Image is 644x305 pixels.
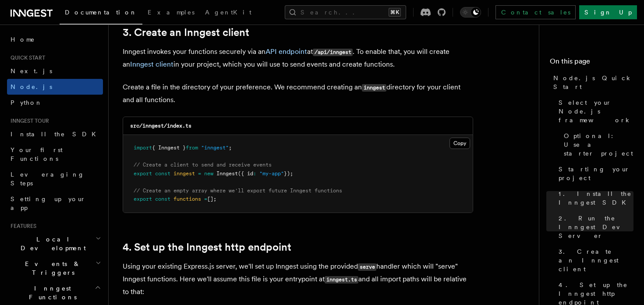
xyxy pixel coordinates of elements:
[11,83,52,90] span: Node.js
[201,145,229,151] span: "inngest"
[7,284,95,301] span: Inngest Functions
[495,5,576,19] a: Contact sales
[186,145,198,151] span: from
[11,35,35,44] span: Home
[11,131,101,138] span: Install the SDK
[134,162,272,168] span: // Create a client to send and receive events
[555,186,633,210] a: 1. Install the Inngest SDK
[555,244,633,277] a: 3. Create an Inngest client
[560,128,633,161] a: Optional: Use a starter project
[134,145,152,151] span: import
[229,145,232,151] span: ;
[7,167,103,191] a: Leveraging Steps
[7,280,103,305] button: Inngest Functions
[284,170,293,177] span: });
[550,56,633,70] h4: On this page
[7,259,96,277] span: Events & Triggers
[205,9,251,16] span: AgentKit
[253,170,256,177] span: :
[313,49,353,56] code: /api/inngest
[555,95,633,128] a: Select your Node.js framework
[559,189,633,207] span: 1. Install the Inngest SDK
[123,26,249,39] a: 3. Create an Inngest client
[555,161,633,186] a: Starting your project
[7,231,103,256] button: Local Development
[173,170,195,177] span: inngest
[65,9,137,16] span: Documentation
[11,195,86,211] span: Setting up your app
[7,142,103,167] a: Your first Functions
[130,123,191,129] code: src/inngest/index.ts
[460,7,481,18] button: Toggle dark mode
[7,117,49,124] span: Inngest tour
[238,170,253,177] span: ({ id
[285,5,406,19] button: Search...⌘K
[11,99,42,106] span: Python
[148,9,195,16] span: Examples
[564,131,633,158] span: Optional: Use a starter project
[559,214,633,240] span: 2. Run the Inngest Dev Server
[152,145,186,151] span: { Inngest }
[559,98,633,124] span: Select your Node.js framework
[60,3,142,25] a: Documentation
[207,196,216,202] span: [];
[198,170,201,177] span: =
[123,241,291,253] a: 4. Set up the Inngest http endpoint
[134,188,342,194] span: // Create an empty array where we'll export future Inngest functions
[7,256,103,280] button: Events & Triggers
[7,54,45,61] span: Quick start
[259,170,284,177] span: "my-app"
[204,196,207,202] span: =
[204,170,213,177] span: new
[123,46,473,71] p: Inngest invokes your functions securely via an at . To enable that, you will create an in your pr...
[130,60,173,68] a: Inngest client
[155,170,170,177] span: const
[358,263,376,271] code: serve
[553,74,633,91] span: Node.js Quick Start
[449,138,470,149] button: Copy
[11,67,52,74] span: Next.js
[389,8,401,17] kbd: ⌘K
[216,170,238,177] span: Inngest
[7,126,103,142] a: Install the SDK
[265,47,307,56] a: API endpoint
[550,70,633,95] a: Node.js Quick Start
[7,223,36,230] span: Features
[123,81,473,106] p: Create a file in the directory of your preference. We recommend creating an directory for your cl...
[123,260,473,298] p: Using your existing Express.js server, we'll set up Inngest using the provided handler which will...
[7,63,103,79] a: Next.js
[142,3,200,24] a: Examples
[200,3,257,24] a: AgentKit
[7,95,103,110] a: Python
[7,79,103,95] a: Node.js
[7,235,96,252] span: Local Development
[559,247,633,273] span: 3. Create an Inngest client
[7,32,103,47] a: Home
[559,165,633,182] span: Starting your project
[362,84,386,92] code: inngest
[579,5,637,19] a: Sign Up
[155,196,170,202] span: const
[325,276,358,284] code: inngest.ts
[134,196,152,202] span: export
[134,170,152,177] span: export
[11,146,63,162] span: Your first Functions
[555,210,633,244] a: 2. Run the Inngest Dev Server
[7,191,103,216] a: Setting up your app
[11,171,85,187] span: Leveraging Steps
[173,196,201,202] span: functions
